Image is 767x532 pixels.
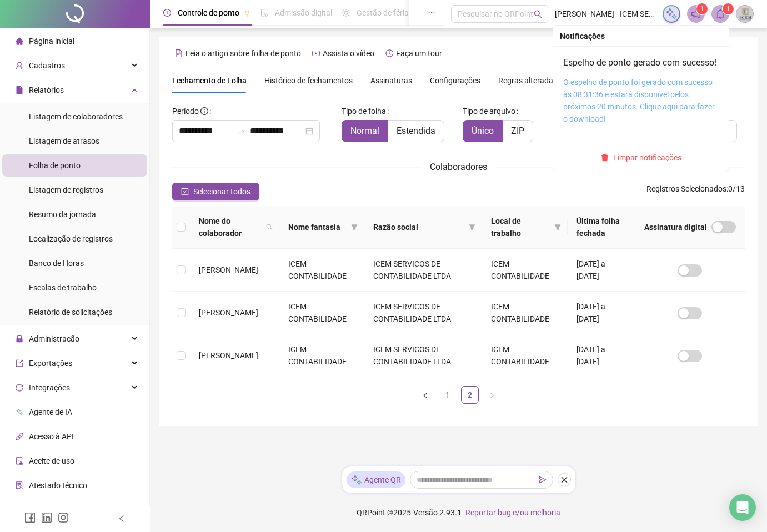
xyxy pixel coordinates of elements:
td: ICEM CONTABILIDADE [482,249,568,292]
span: filter [469,224,475,230]
span: [PERSON_NAME] [199,265,258,274]
span: Listagem de registros [29,185,103,194]
button: left [417,386,434,404]
span: Escalas de trabalho [29,283,97,292]
th: Última folha fechada [568,206,635,249]
span: home [16,37,23,45]
span: export [16,359,23,367]
span: filter [552,213,563,242]
span: Tipo de arquivo [463,105,515,117]
span: Período [172,107,199,116]
span: ZIP [511,126,524,136]
span: Assinaturas [370,77,412,84]
span: Único [472,126,494,136]
span: Listagem de colaboradores [29,112,123,121]
span: clock-circle [163,9,171,17]
span: swap-right [237,127,245,135]
span: filter [467,219,478,235]
span: user-add [16,62,23,69]
span: pushpin [244,10,250,17]
span: Estendida [397,126,435,136]
button: Limpar notificações [596,151,686,164]
span: ellipsis [428,9,435,17]
span: Selecionar todos [193,185,250,198]
li: 1 [439,386,457,404]
span: Atestado técnico [29,481,87,490]
span: Leia o artigo sobre folha de ponto [186,49,301,58]
span: Banco de Horas [29,259,84,268]
td: ICEM SERVICOS DE CONTABILIDADE LTDA [364,292,482,334]
img: 75205 [736,6,753,22]
td: [DATE] a [DATE] [568,249,635,292]
span: Relatórios [29,86,64,94]
span: close [560,476,568,484]
span: left [118,515,126,523]
div: Open Intercom Messenger [729,494,756,521]
span: facebook [24,512,36,523]
td: [DATE] a [DATE] [568,292,635,334]
span: Normal [350,126,379,136]
span: Histórico de fechamentos [264,76,353,85]
span: left [422,392,429,399]
span: Administração [29,334,79,343]
span: Assista o vídeo [323,49,374,58]
span: Razão social [373,221,464,233]
span: filter [554,224,561,230]
span: Nome fantasia [288,221,347,233]
span: filter [351,224,358,230]
span: Limpar notificações [613,152,681,164]
span: 1 [700,5,704,13]
span: info-circle [200,107,208,115]
span: Tipo de folha [342,105,386,117]
li: Página anterior [417,386,434,404]
span: Gestão de férias [357,8,413,17]
td: [DATE] a [DATE] [568,334,635,377]
span: api [16,433,23,440]
span: Exportações [29,359,72,368]
span: 1 [726,5,730,13]
a: Espelho de ponto gerado com sucesso! [563,57,716,68]
span: linkedin [41,512,52,523]
span: Colaboradores [430,162,487,172]
span: [PERSON_NAME] - ICEM SERVICOS DE CONTABILIDADE LTDA [555,8,656,20]
span: Listagem de atrasos [29,137,99,145]
td: ICEM CONTABILIDADE [482,292,568,334]
span: Regras alteradas [498,77,557,84]
span: lock [16,335,23,343]
span: : 0 / 13 [646,183,745,200]
td: ICEM SERVICOS DE CONTABILIDADE LTDA [364,249,482,292]
li: Próxima página [483,386,501,404]
span: Reportar bug e/ou melhoria [465,508,560,517]
span: audit [16,457,23,465]
span: file [16,86,23,94]
sup: 1 [723,3,734,14]
span: delete [601,154,609,162]
img: sparkle-icon.fc2bf0ac1784a2077858766a79e2daf3.svg [351,474,362,486]
img: sparkle-icon.fc2bf0ac1784a2077858766a79e2daf3.svg [665,8,678,20]
span: Assinatura digital [644,221,707,233]
span: file-text [175,49,183,57]
span: search [534,10,542,18]
span: Configurações [430,77,480,84]
span: Admissão digital [275,8,332,17]
span: Faça um tour [396,49,442,58]
sup: 1 [696,3,708,14]
span: Versão [413,508,438,517]
td: ICEM SERVICOS DE CONTABILIDADE LTDA [364,334,482,377]
span: Integrações [29,383,70,392]
button: right [483,386,501,404]
span: solution [16,481,23,489]
span: Cadastros [29,61,65,70]
span: check-square [181,188,189,195]
span: bell [715,9,725,19]
span: Nome do colaborador [199,215,262,239]
div: Notificações [560,30,722,42]
span: file-done [260,9,268,17]
span: Relatório de solicitações [29,308,112,317]
button: Selecionar todos [172,183,259,200]
a: 2 [462,387,478,403]
a: 1 [439,387,456,403]
span: sun [342,9,350,17]
span: Localização de registros [29,234,113,243]
span: history [385,49,393,57]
